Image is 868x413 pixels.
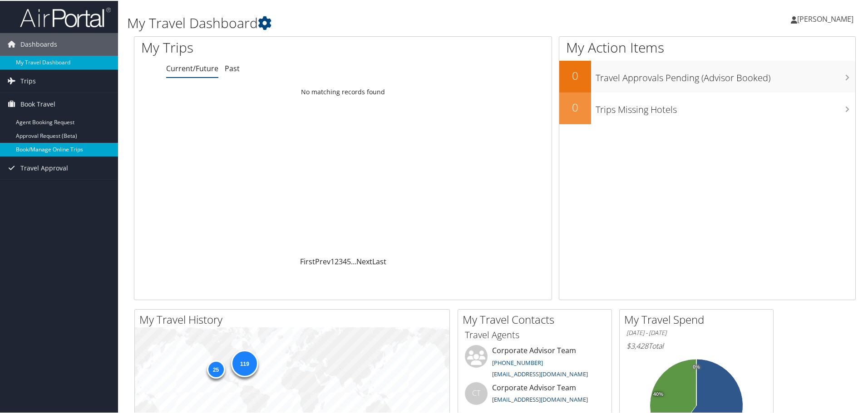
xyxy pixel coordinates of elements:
a: 0Travel Approvals Pending (Advisor Booked) [559,60,855,92]
a: [EMAIL_ADDRESS][DOMAIN_NAME] [492,394,588,403]
h2: 0 [559,67,591,83]
span: Dashboards [20,32,57,55]
h2: My Travel Contacts [463,311,612,326]
h2: My Travel History [139,311,449,326]
a: Last [372,256,386,266]
h1: My Travel Dashboard [127,13,617,32]
a: 3 [339,256,343,266]
a: 4 [343,256,347,266]
h1: My Trips [141,37,371,56]
a: 2 [335,256,339,266]
span: Book Travel [20,92,55,115]
span: $3,428 [626,340,648,350]
a: 5 [347,256,351,266]
div: 119 [231,349,258,376]
a: [PHONE_NUMBER] [492,358,543,366]
a: First [300,256,315,266]
h1: My Action Items [559,37,855,56]
h3: Trips Missing Hotels [596,98,855,115]
a: 1 [330,256,335,266]
h2: My Travel Spend [624,311,773,326]
tspan: 40% [653,391,663,396]
td: No matching records found [134,83,552,99]
a: 0Trips Missing Hotels [559,92,855,123]
a: [PERSON_NAME] [791,5,863,32]
a: Current/Future [166,63,218,73]
span: Travel Approval [20,156,68,179]
span: … [351,256,356,266]
a: [EMAIL_ADDRESS][DOMAIN_NAME] [492,369,588,377]
h6: [DATE] - [DATE] [626,328,766,336]
h2: 0 [559,99,591,114]
h6: Total [626,340,766,350]
a: Past [225,63,240,73]
h3: Travel Approvals Pending (Advisor Booked) [596,66,855,83]
img: airportal-logo.png [20,6,111,27]
li: Corporate Advisor Team [460,344,609,381]
a: Next [356,256,372,266]
h3: Travel Agents [465,328,605,340]
a: Prev [315,256,330,266]
div: 25 [207,359,225,377]
div: CT [465,381,488,404]
span: Trips [20,69,36,92]
li: Corporate Advisor Team [460,381,609,411]
span: [PERSON_NAME] [797,13,853,23]
tspan: 0% [693,364,700,369]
